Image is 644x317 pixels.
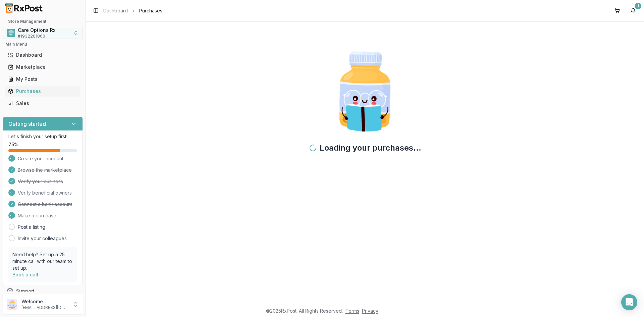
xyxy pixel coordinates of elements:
a: Dashboard [103,7,128,14]
a: Marketplace [5,61,80,73]
p: Welcome [21,298,68,305]
span: Connect a bank account [18,201,72,208]
div: Purchases [8,88,77,95]
span: Verify your business [18,178,63,185]
button: Support [3,285,83,297]
button: My Posts [3,74,83,85]
a: Privacy [362,308,378,314]
span: Browse the marketplace [18,167,72,173]
span: Care Options Rx [18,27,55,34]
img: Smart Pill Bottle [322,49,408,135]
h2: Store Management [3,19,83,24]
div: Sales [8,100,77,107]
a: Dashboard [5,49,80,61]
span: Make a purchase [18,212,56,219]
div: 1 [635,3,641,9]
div: Dashboard [8,52,77,58]
p: Need help? Set up a 25 minute call with our team to set up. [12,251,73,271]
a: Purchases [5,85,80,97]
h2: Loading your purchases... [309,143,421,153]
p: [EMAIL_ADDRESS][DOMAIN_NAME] [21,305,68,310]
a: Invite your colleagues [18,235,67,242]
span: # 1932201860 [18,34,45,39]
span: 75 % [8,141,18,148]
a: My Posts [5,73,80,85]
span: Verify beneficial owners [18,190,72,196]
div: Open Intercom Messenger [621,294,637,310]
img: User avatar [7,299,17,310]
div: Marketplace [8,64,77,70]
span: Create your account [18,155,63,162]
p: Let's finish your setup first! [8,133,77,140]
button: Select a view [3,27,83,39]
h2: Main Menu [5,42,80,47]
button: Purchases [3,86,83,97]
a: Book a call [12,272,38,277]
img: RxPost Logo [3,3,46,13]
button: 1 [628,5,639,16]
button: Marketplace [3,62,83,72]
a: Sales [5,97,80,109]
button: Sales [3,98,83,109]
span: Purchases [139,7,162,14]
a: Terms [345,308,359,314]
a: Post a listing [18,224,45,230]
div: My Posts [8,76,77,83]
h3: Getting started [8,120,46,128]
button: Dashboard [3,50,83,60]
nav: breadcrumb [103,7,162,14]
